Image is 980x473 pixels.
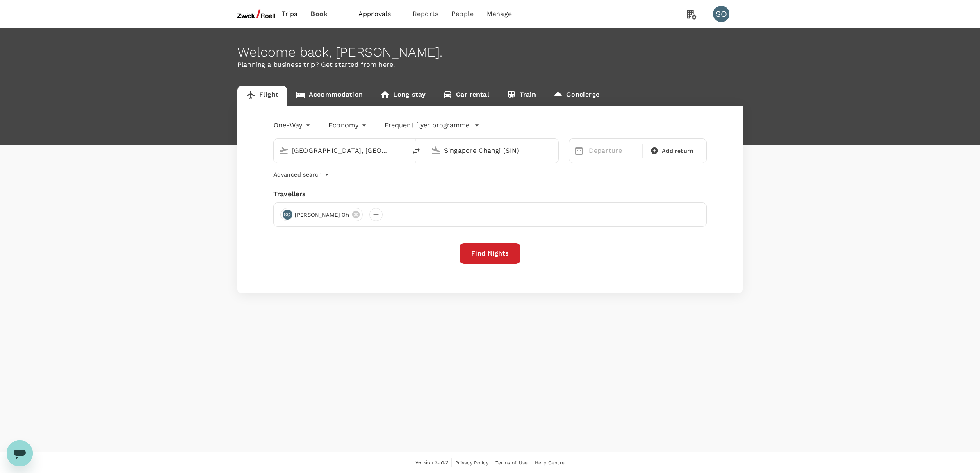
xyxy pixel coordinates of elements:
[401,149,402,151] button: Open
[290,211,354,219] span: [PERSON_NAME] Oh
[495,458,528,467] a: Terms of Use
[273,119,312,132] div: One-Way
[310,9,328,19] span: Book
[385,120,469,130] p: Frequent flyer programme
[535,460,565,466] span: Help Centre
[455,458,488,467] a: Privacy Policy
[413,9,438,19] span: Reports
[292,144,389,157] input: Depart from
[495,460,528,466] span: Terms of Use
[273,170,322,179] p: Advanced search
[455,460,488,466] span: Privacy Policy
[280,208,363,221] div: SO[PERSON_NAME] Oh
[287,86,371,106] a: Accommodation
[662,147,693,155] span: Add return
[282,9,298,19] span: Trips
[415,459,448,467] span: Version 3.51.2
[237,60,743,70] p: Planning a business trip? Get started from here.
[498,86,545,106] a: Train
[553,149,554,151] button: Open
[713,6,729,22] div: SO
[371,86,434,106] a: Long stay
[237,5,275,23] img: ZwickRoell Pte. Ltd.
[451,9,474,19] span: People
[273,189,707,199] div: Travellers
[444,144,541,157] input: Going to
[460,243,520,264] button: Find flights
[406,141,426,161] button: delete
[7,440,33,466] iframe: Button to launch messaging window
[589,146,637,156] p: Departure
[328,119,368,132] div: Economy
[358,9,399,19] span: Approvals
[237,86,287,106] a: Flight
[237,45,743,60] div: Welcome back , [PERSON_NAME] .
[487,9,512,19] span: Manage
[545,86,608,106] a: Concierge
[535,458,565,467] a: Help Centre
[434,86,498,106] a: Car rental
[385,120,479,130] button: Frequent flyer programme
[283,210,292,220] div: SO
[273,170,332,179] button: Advanced search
